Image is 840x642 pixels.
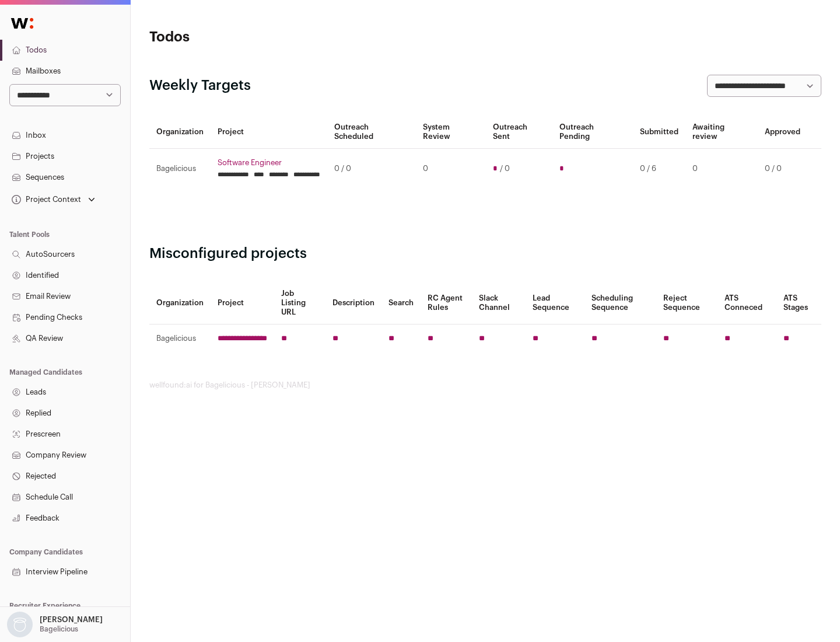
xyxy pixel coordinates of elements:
th: Scheduling Sequence [584,282,656,325]
a: Software Engineer [218,158,320,168]
th: ATS Stages [776,282,821,325]
span: / 0 [500,164,510,173]
td: 0 / 0 [758,149,807,189]
th: Reject Sequence [656,282,718,325]
th: Project [211,116,327,149]
img: Wellfound [5,12,40,35]
th: Organization [149,282,211,325]
th: Lead Sequence [526,282,584,325]
button: Open dropdown [9,191,97,208]
footer: wellfound:ai for Bagelicious - [PERSON_NAME] [149,381,821,390]
th: ATS Conneced [717,282,776,325]
th: Awaiting review [685,116,758,149]
th: Project [211,282,274,325]
div: Project Context [9,195,81,204]
button: Open dropdown [5,612,105,637]
td: Bagelicious [149,149,211,189]
h2: Misconfigured projects [149,245,821,263]
th: Submitted [633,116,685,149]
td: 0 / 6 [633,149,685,189]
th: Approved [758,116,807,149]
th: Outreach Sent [486,116,553,149]
p: [PERSON_NAME] [40,615,103,624]
td: 0 [685,149,758,189]
td: 0 [416,149,485,189]
th: Outreach Pending [552,116,632,149]
th: Organization [149,116,211,149]
th: Description [325,282,381,325]
td: 0 / 0 [327,149,416,189]
th: System Review [416,116,485,149]
th: RC Agent Rules [421,282,471,325]
th: Slack Channel [472,282,526,325]
th: Job Listing URL [274,282,325,325]
h2: Weekly Targets [149,76,251,95]
th: Search [381,282,421,325]
th: Outreach Scheduled [327,116,416,149]
h1: Todos [149,28,373,47]
td: Bagelicious [149,325,211,353]
p: Bagelicious [40,624,78,634]
img: nopic.png [7,612,33,637]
